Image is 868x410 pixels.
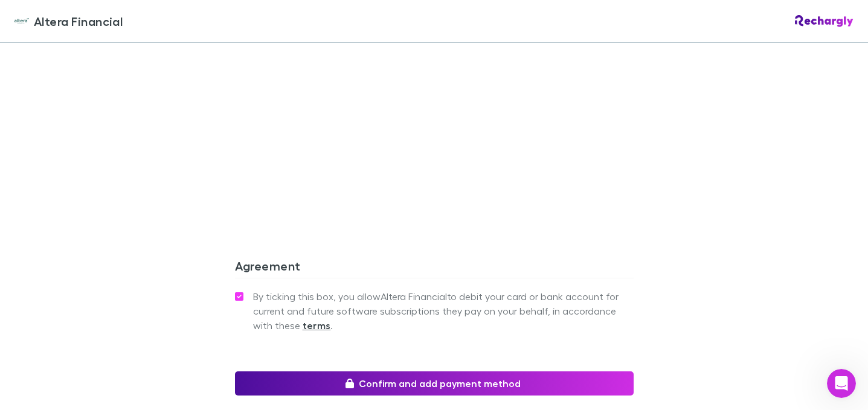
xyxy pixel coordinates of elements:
h3: Agreement [235,258,634,278]
strong: terms [303,319,331,332]
button: Confirm and add payment method [235,371,634,396]
iframe: Intercom live chat [827,369,856,398]
img: Rechargly Logo [795,15,854,27]
span: By ticking this box, you allow Altera Financial to debit your card or bank account for current an... [253,289,634,333]
img: Altera Financial's Logo [14,14,29,28]
span: Altera Financial [34,12,123,30]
